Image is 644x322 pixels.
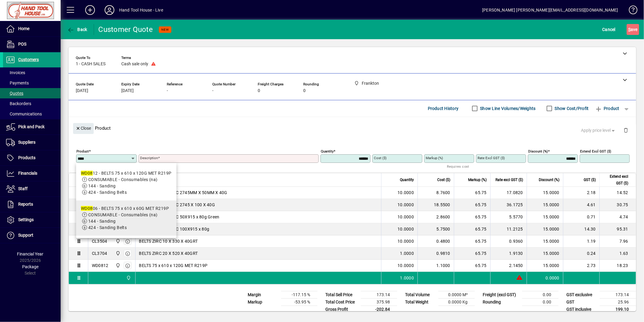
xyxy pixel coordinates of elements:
[397,262,414,269] span: 10.0000
[75,123,91,133] span: Close
[494,190,523,196] div: 17.0820
[397,226,414,232] span: 10.0000
[494,238,523,244] div: 0.9360
[494,202,523,208] div: 36.1725
[245,298,281,306] td: Markup
[100,5,119,15] button: Profile
[428,104,459,113] span: Product History
[76,165,176,200] mat-option: WD0812 - BELTS 75 x 610 x 120G MET R219P
[599,248,636,260] td: 1.63
[479,105,536,111] label: Show Line Volumes/Weights
[527,235,563,248] td: 15.0000
[81,171,93,176] em: WD08
[76,200,176,236] mat-option: WD0806 - BELTS 75 x 610 x 60G MET R219P
[563,187,599,199] td: 2.18
[528,149,548,153] mat-label: Discount (%)
[527,272,563,284] td: 0.0000
[397,214,414,220] span: 10.0000
[527,248,563,260] td: 15.0000
[418,211,454,223] td: 2.8600
[76,62,106,67] span: 1 - CASH SALES
[3,197,61,212] a: Reports
[563,199,599,211] td: 4.61
[81,170,172,176] div: 12 - BELTS 75 x 610 x 120G MET R219P
[99,25,153,34] div: Customer Quote
[80,5,100,15] button: Add
[18,186,28,191] span: Staff
[67,27,87,32] span: Back
[447,163,469,170] mat-hint: Requires cost
[18,171,37,176] span: Financials
[599,235,636,248] td: 7.96
[480,291,522,298] td: Freight (excl GST)
[438,298,475,306] td: 0.0000 Kg
[18,217,34,222] span: Settings
[554,105,589,111] label: Show Cost/Profit
[92,250,107,256] div: CL3704
[76,149,89,153] mat-label: Product
[76,88,88,93] span: [DATE]
[3,181,61,197] a: Staff
[3,37,61,52] a: POS
[303,88,306,93] span: 0
[139,202,215,208] span: SANDING BELT ZIRC 2745 X 100 X 40G
[494,214,523,220] div: 5.5770
[454,187,490,199] td: 65.75
[454,260,490,272] td: 65.75
[139,190,227,196] span: SANDING BELT ZIRC 2745MM X 50MM X 40G
[3,88,61,98] a: Quotes
[584,176,596,183] span: GST ($)
[563,235,599,248] td: 1.19
[18,155,35,160] span: Products
[139,238,198,244] span: BELTS ZIRC 10 X 330 X 40GRT
[603,173,628,187] span: Extend excl GST ($)
[397,238,414,244] span: 10.0000
[402,298,438,306] td: Total Weight
[281,291,317,298] td: -117.15 %
[125,275,132,281] span: Frankton
[628,25,638,34] span: ave
[81,206,93,211] em: WD08
[628,27,631,32] span: S
[400,176,414,183] span: Quantity
[18,202,33,207] span: Reports
[18,57,39,62] span: Customers
[495,176,523,183] span: Rate excl GST ($)
[258,88,260,93] span: 0
[88,219,116,224] span: 144 - Sanding
[563,260,599,272] td: 2.73
[600,298,636,306] td: 25.96
[374,156,387,160] mat-label: Cost ($)
[454,235,490,248] td: 65.75
[438,291,475,298] td: 0.0000 M³
[121,62,148,67] span: Cash sale only
[418,260,454,272] td: 1.1000
[114,250,121,257] span: Frankton
[563,223,599,235] td: 14.30
[6,111,42,116] span: Communications
[139,214,220,220] span: SANDING BELT ZIRC 50X915 x 80g Green
[92,238,107,244] div: CL3504
[3,78,61,88] a: Payments
[600,291,636,298] td: 173.14
[6,101,31,106] span: Backorders
[563,211,599,223] td: 0.71
[418,187,454,199] td: 8.7600
[599,223,636,235] td: 95.31
[619,123,633,138] button: Delete
[599,199,636,211] td: 30.75
[361,298,397,306] td: 375.98
[114,238,121,245] span: Frankton
[600,306,636,313] td: 199.10
[140,156,158,160] mat-label: Description
[167,88,168,93] span: -
[119,5,163,15] div: Hand Tool House - Live
[563,248,599,260] td: 0.24
[454,199,490,211] td: 65.75
[580,149,611,153] mat-label: Extend excl GST ($)
[18,140,35,145] span: Suppliers
[61,24,94,35] app-page-header-button: Back
[494,226,523,232] div: 11.2125
[322,291,361,298] td: Total Sell Price
[454,211,490,223] td: 65.75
